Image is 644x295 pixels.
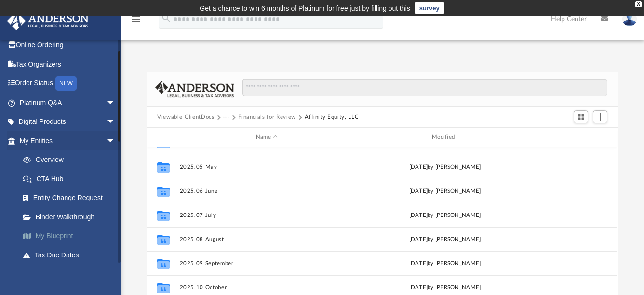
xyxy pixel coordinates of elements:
[7,54,130,74] a: Tax Organizers
[358,187,532,196] div: [DATE] by [PERSON_NAME]
[180,164,354,170] button: 2025.05 May
[238,113,296,121] button: Financials for Review
[55,76,77,91] div: NEW
[415,2,444,14] a: survey
[13,150,130,170] a: Overview
[358,235,532,244] div: [DATE] by [PERSON_NAME]
[180,212,354,218] button: 2025.07 July
[593,110,607,124] button: Add
[13,245,130,265] a: Tax Due Dates
[358,163,532,172] div: [DATE] by [PERSON_NAME]
[106,112,125,132] span: arrow_drop_down
[358,139,532,147] div: [DATE] by [PERSON_NAME]
[635,1,642,7] div: close
[358,283,532,292] div: [DATE] by [PERSON_NAME]
[4,12,92,30] img: Anderson Advisors Platinum Portal
[106,93,125,113] span: arrow_drop_down
[537,133,604,142] div: id
[223,113,229,121] button: ···
[7,36,130,55] a: Online Ordering
[13,207,130,227] a: Binder Walkthrough
[180,260,354,267] button: 2025.09 September
[200,2,410,14] div: Get a chance to win 6 months of Platinum for free just by filling out this
[130,18,142,25] a: menu
[358,211,532,220] div: [DATE] by [PERSON_NAME]
[7,131,130,150] a: My Entitiesarrow_drop_down
[151,133,175,142] div: id
[13,227,130,246] a: My Blueprint
[180,188,354,194] button: 2025.06 June
[242,79,607,97] input: Search files and folders
[358,259,532,268] div: [DATE] by [PERSON_NAME]
[106,131,125,151] span: arrow_drop_down
[7,112,130,132] a: Digital Productsarrow_drop_down
[161,13,172,24] i: search
[157,113,214,121] button: Viewable-ClientDocs
[7,74,130,94] a: Order StatusNEW
[180,236,354,242] button: 2025.08 August
[7,93,130,112] a: Platinum Q&Aarrow_drop_down
[13,169,130,188] a: CTA Hub
[179,133,354,142] div: Name
[305,113,359,121] button: Affinity Equity, LLC
[622,12,637,26] img: User Pic
[130,13,142,25] i: menu
[180,284,354,291] button: 2025.10 October
[574,110,588,124] button: Switch to Grid View
[358,133,532,142] div: Modified
[13,188,130,208] a: Entity Change Request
